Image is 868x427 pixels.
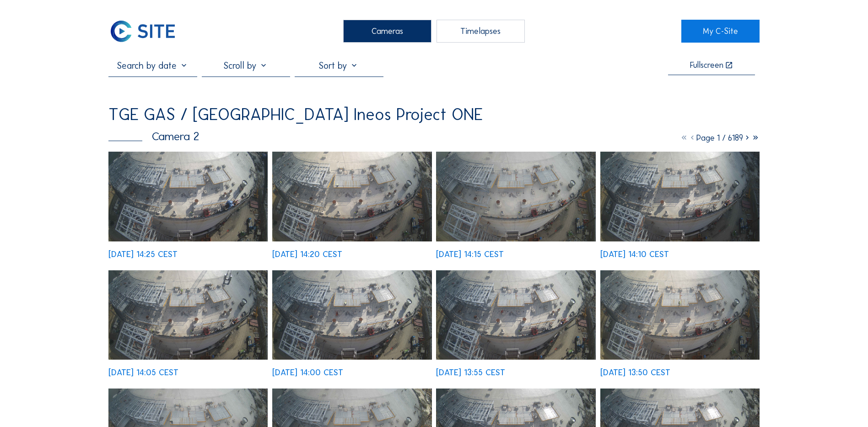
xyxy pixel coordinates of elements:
span: Page 1 / 6189 [696,133,743,143]
div: Camera 2 [108,131,199,142]
div: [DATE] 14:05 CEST [108,368,178,377]
div: [DATE] 14:25 CEST [108,250,178,258]
img: image_53082396 [272,270,431,360]
a: My C-Site [681,20,760,43]
div: [DATE] 14:00 CEST [272,368,343,377]
img: image_53082648 [600,152,760,241]
img: image_53082881 [272,152,431,241]
div: [DATE] 13:50 CEST [600,368,670,377]
img: image_53082147 [600,270,760,360]
div: [DATE] 13:55 CEST [436,368,505,377]
div: TGE GAS / [GEOGRAPHIC_DATA] Ineos Project ONE [108,106,483,123]
div: Cameras [343,20,431,43]
img: image_53082812 [436,152,595,241]
div: Timelapses [437,20,525,43]
div: [DATE] 14:10 CEST [600,250,669,258]
div: [DATE] 14:20 CEST [272,250,342,258]
img: C-SITE Logo [108,20,177,43]
img: image_53082219 [436,270,595,360]
img: image_53083045 [108,152,268,241]
div: [DATE] 14:15 CEST [436,250,504,258]
div: Fullscreen [690,61,723,70]
input: Search by date 󰅀 [108,60,197,71]
a: C-SITE Logo [108,20,187,43]
img: image_53082560 [108,270,268,360]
